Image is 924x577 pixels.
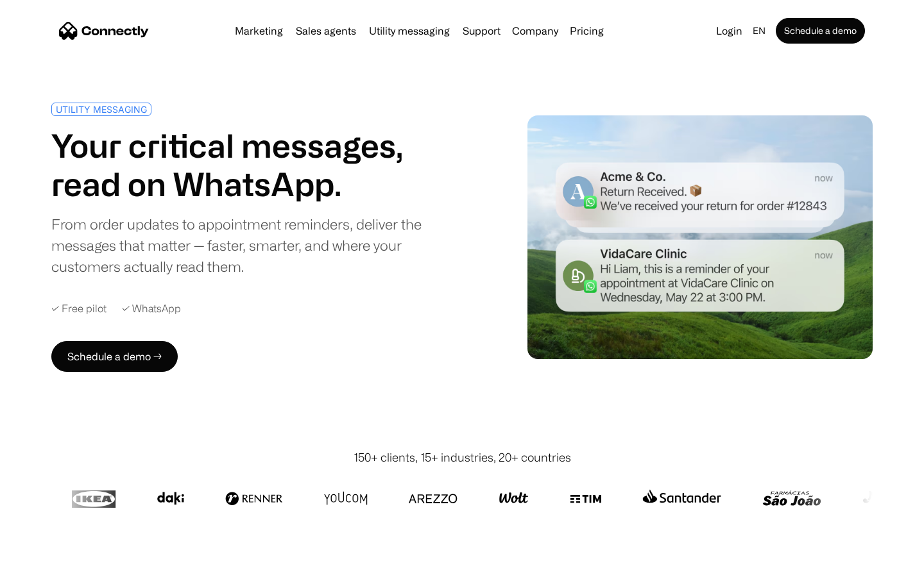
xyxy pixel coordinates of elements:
div: Company [512,22,558,40]
ul: Language list [26,555,77,573]
div: ✓ WhatsApp [122,303,181,315]
a: Support [458,26,506,36]
a: Marketing [230,26,288,36]
div: From order updates to appointment reminders, deliver the messages that matter — faster, smarter, ... [51,213,457,277]
a: Pricing [565,26,609,36]
div: UTILITY MESSAGING [56,105,147,114]
h1: Your critical messages, read on WhatsApp. [51,126,457,203]
a: Schedule a demo → [51,341,178,372]
a: Login [711,22,748,40]
a: Utility messaging [364,26,455,36]
div: en [753,22,766,40]
aside: Language selected: English [13,553,77,573]
a: Sales agents [291,26,361,36]
div: 150+ clients, 15+ industries, 20+ countries [354,449,571,466]
div: ✓ Free pilot [51,303,107,315]
a: Schedule a demo [776,18,865,44]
